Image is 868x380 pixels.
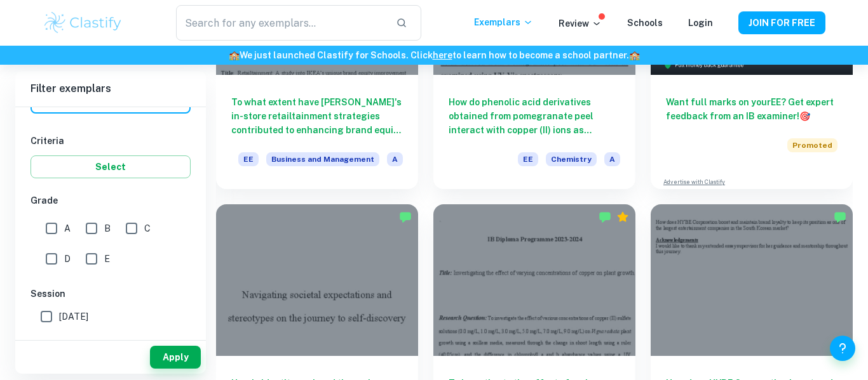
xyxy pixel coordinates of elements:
[31,134,191,148] h6: Criteria
[688,18,713,28] a: Login
[546,152,597,166] span: Chemistry
[229,50,240,60] span: 🏫
[176,5,386,41] input: Search for any exemplars...
[627,18,663,28] a: Schools
[15,71,206,107] h6: Filter exemplars
[104,221,111,235] span: B
[31,287,191,301] h6: Session
[266,152,379,166] span: Business and Management
[104,252,110,266] span: E
[629,50,640,60] span: 🏫
[616,211,629,223] div: Premium
[399,211,412,223] img: Marked
[604,152,620,166] span: A
[231,95,403,137] h6: To what extent have [PERSON_NAME]'s in-store retailtainment strategies contributed to enhancing b...
[43,10,123,36] img: Clastify logo
[64,221,71,235] span: A
[3,48,865,62] h6: We just launched Clastify for Schools. Click to learn how to become a school partner.
[834,211,846,223] img: Marked
[474,15,533,29] p: Exemplars
[449,95,620,137] h6: How do phenolic acid derivatives obtained from pomegranate peel interact with copper (II) ions as...
[150,346,201,369] button: Apply
[599,211,611,223] img: Marked
[518,152,538,166] span: EE
[387,152,403,166] span: A
[238,152,259,166] span: EE
[31,193,191,207] h6: Grade
[666,95,837,123] h6: Want full marks on your EE ? Get expert feedback from an IB examiner!
[559,16,602,30] p: Review
[787,138,837,152] span: Promoted
[830,336,855,361] button: Help and Feedback
[59,310,88,324] span: [DATE]
[738,11,825,34] button: JOIN FOR FREE
[799,111,810,121] span: 🎯
[144,221,151,235] span: C
[64,252,71,266] span: D
[433,50,452,60] a: here
[663,178,725,187] a: Advertise with Clastify
[31,155,191,178] button: Select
